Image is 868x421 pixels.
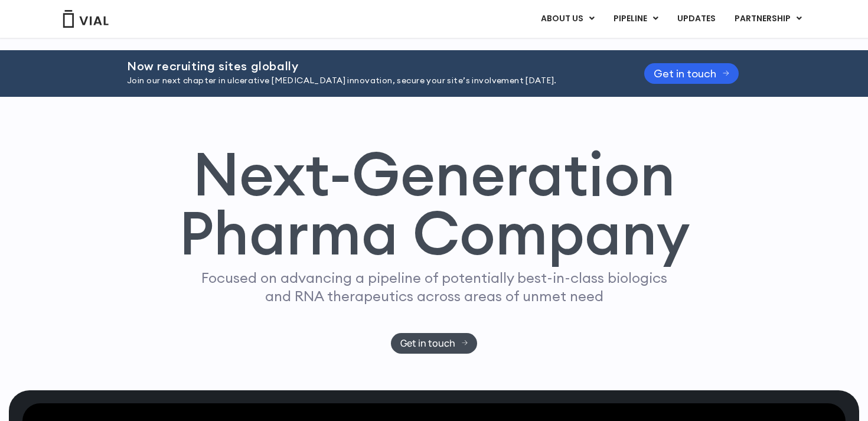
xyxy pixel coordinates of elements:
[725,9,811,29] a: PARTNERSHIPMenu Toggle
[391,333,478,354] a: Get in touch
[604,9,667,29] a: PIPELINEMenu Toggle
[668,9,725,29] a: UPDATES
[531,9,603,29] a: ABOUT USMenu Toggle
[178,144,690,263] h1: Next-Generation Pharma Company
[127,60,615,73] h2: Now recruiting sites globally
[654,69,716,78] span: Get in touch
[127,74,615,87] p: Join our next chapter in ulcerative [MEDICAL_DATA] innovation, secure your site’s involvement [DA...
[196,269,672,305] p: Focused on advancing a pipeline of potentially best-in-class biologics and RNA therapeutics acros...
[644,63,739,84] a: Get in touch
[62,10,109,28] img: Vial Logo
[400,339,455,348] span: Get in touch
